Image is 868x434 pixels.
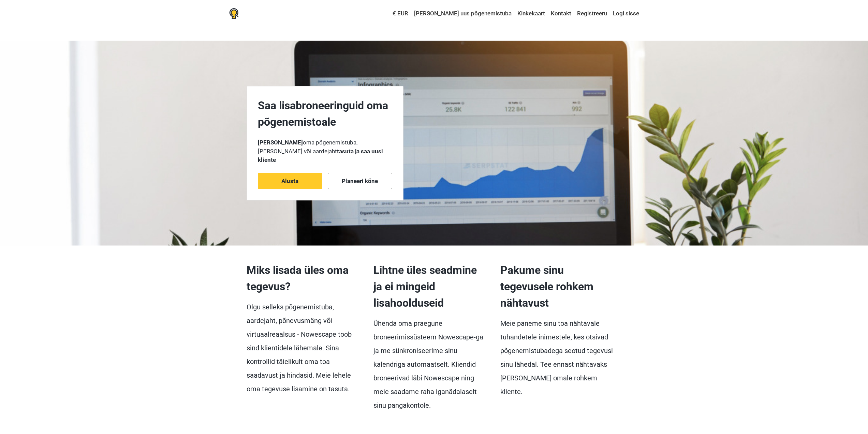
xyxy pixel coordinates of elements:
a: Kontakt [549,8,573,20]
a: Kinkekaart [516,8,547,20]
p: Meie paneme sinu toa nähtavale tuhandetele inimestele, kes otsivad põgenemistubadega seotud tegev... [500,317,614,398]
strong: [PERSON_NAME] [258,139,303,146]
p: Miks lisada üles oma tegevus? [247,262,360,295]
a: € EUR [391,8,410,20]
p: oma põgenemistuba, [PERSON_NAME] või aardejaht [258,138,392,165]
a: Registreeru [575,8,609,20]
a: Alusta [258,173,322,189]
a: [PERSON_NAME] uus põgenemistuba [412,8,513,20]
p: Saa lisabroneeringuid oma põgenemistoale [258,97,392,130]
p: Pakume sinu tegevusele rohkem nähtavust [500,262,614,311]
a: Planeeri kõne [328,173,392,189]
p: Ühenda oma praegune broneerimissüsteem Nowescape-ga ja me sünkroniseerime sinu kalendriga automaa... [373,317,487,412]
img: Nowescape logo [229,8,239,19]
p: Olgu selleks põgenemistuba, aardejaht, põnevusmäng või virtuaalreaalsus - Nowescape toob sind kli... [247,300,360,396]
a: Logi sisse [611,8,639,20]
p: Lihtne üles seadmine ja ei mingeid lisahoolduseid [373,262,487,311]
